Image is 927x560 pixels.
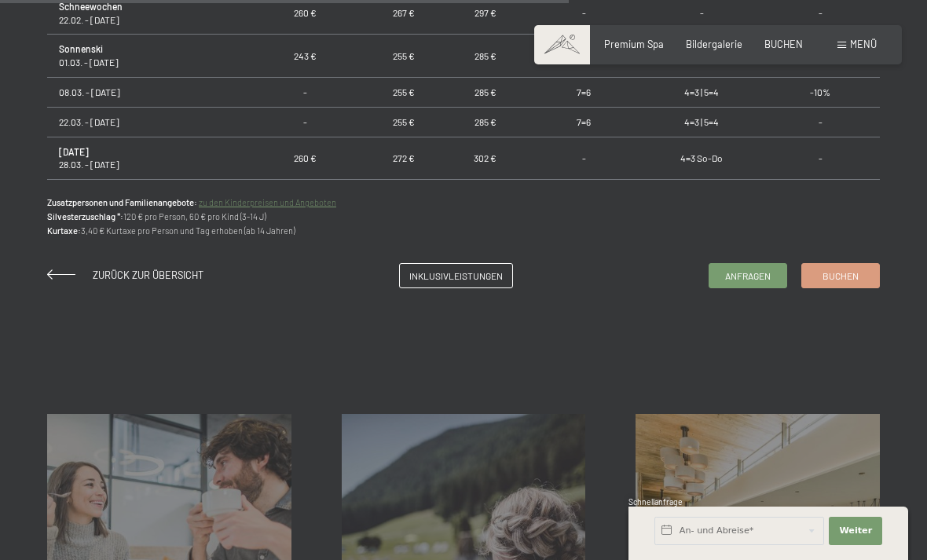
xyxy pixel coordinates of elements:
[364,77,445,107] td: 255 €
[643,180,761,210] td: 4=3 Mo-Fr
[725,269,771,283] span: Anfragen
[686,38,742,50] a: Bildergalerie
[93,269,203,281] span: Zurück zur Übersicht
[823,269,859,283] span: Buchen
[47,197,197,207] strong: Zusatzpersonen und Familienangebote:
[47,77,247,107] td: 08.03. - [DATE]
[761,77,880,107] td: -10%
[364,107,445,137] td: 255 €
[643,77,761,107] td: 4=3 | 5=4
[445,77,526,107] td: 285 €
[364,35,445,78] td: 255 €
[199,197,336,207] a: zu den Kinderpreisen und Angeboten
[761,180,880,210] td: -
[47,137,247,180] td: 28.03. - [DATE]
[247,77,364,107] td: -
[761,107,880,137] td: -
[526,137,642,180] td: -
[829,517,882,545] button: Weiter
[47,180,247,210] td: 05.04. - [DATE]
[409,269,503,283] span: Inklusivleistungen
[59,43,103,54] strong: Sonnenski
[247,107,364,137] td: -
[247,137,364,180] td: 260 €
[526,180,642,210] td: -
[764,38,803,50] a: BUCHEN
[628,497,683,507] span: Schnellanfrage
[445,137,526,180] td: 302 €
[802,264,879,287] a: Buchen
[59,1,123,12] strong: Schneewochen
[247,35,364,78] td: 243 €
[47,225,81,236] strong: Kurtaxe:
[526,107,642,137] td: 7=6
[850,38,877,50] span: Menü
[59,146,89,157] strong: [DATE]
[445,180,526,210] td: 302 €
[47,269,203,281] a: Zurück zur Übersicht
[47,211,123,221] strong: Silvesterzuschlag *:
[526,77,642,107] td: 7=6
[364,137,445,180] td: 272 €
[761,137,880,180] td: -
[247,180,364,210] td: 260 €
[526,35,642,78] td: Stammg.
[839,525,872,537] span: Weiter
[400,264,512,287] a: Inklusivleistungen
[47,35,247,78] td: 01.03. - [DATE]
[364,180,445,210] td: 272 €
[445,35,526,78] td: 285 €
[643,137,761,180] td: 4=3 So-Do
[604,38,664,50] a: Premium Spa
[643,107,761,137] td: 4=3 | 5=4
[47,196,880,238] p: 120 € pro Person, 60 € pro Kind (3-14 J) 3,40 € Kurtaxe pro Person und Tag erhoben (ab 14 Jahren)
[47,107,247,137] td: 22.03. - [DATE]
[709,264,786,287] a: Anfragen
[445,107,526,137] td: 285 €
